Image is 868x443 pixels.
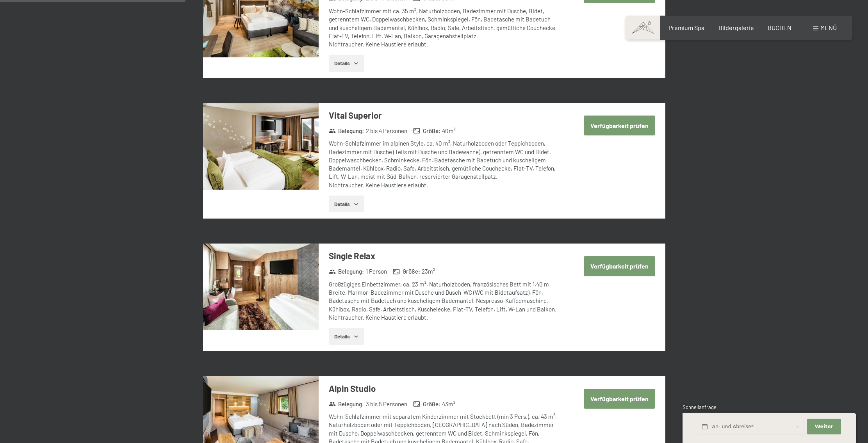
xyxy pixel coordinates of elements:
strong: Belegung : [329,127,364,135]
strong: Größe : [413,127,440,135]
button: Details [329,55,364,72]
div: Großzügiges Einbettzimmer, ca. 23 m², Naturholzboden, französisches Bett mit 1,40 m Breite, Marmo... [329,280,561,322]
button: Verfügbarkeit prüfen [584,256,655,276]
strong: Größe : [413,400,440,408]
span: 3 bis 5 Personen [366,400,407,408]
span: Weiter [815,423,833,430]
strong: Belegung : [329,267,364,276]
button: Verfügbarkeit prüfen [584,389,655,409]
span: 2 bis 4 Personen [366,127,407,135]
button: Verfügbarkeit prüfen [584,116,655,135]
img: mss_renderimg.php [203,244,319,330]
strong: Größe : [393,267,420,276]
div: Wohn-Schlafzimmer mit ca. 35 m², Naturholzboden, Badezimmer mit Dusche, Bidet, getrenntem WC, Dop... [329,7,561,48]
a: Bildergalerie [718,24,754,31]
span: Schnellanfrage [683,404,717,410]
strong: Belegung : [329,400,364,408]
button: Details [329,328,364,345]
h3: Single Relax [329,250,561,262]
span: 1 Person [366,267,387,276]
h3: Vital Superior [329,109,561,121]
span: Menü [820,24,837,31]
button: Weiter [807,419,841,435]
a: BUCHEN [768,24,791,31]
span: 43 m² [442,400,455,408]
button: Details [329,196,364,213]
img: mss_renderimg.php [203,103,319,190]
a: Premium Spa [668,24,704,31]
span: 23 m² [422,267,435,276]
h3: Alpin Studio [329,383,561,395]
span: 40 m² [442,127,456,135]
div: Wohn-Schlafzimmer im alpinen Style, ca. 40 m², Naturholzboden oder Teppichboden, Badezimmer mit D... [329,139,561,189]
